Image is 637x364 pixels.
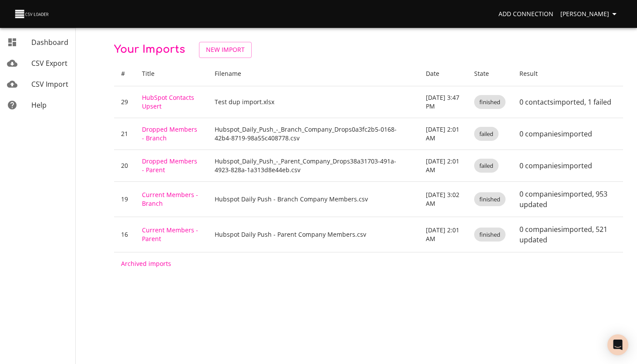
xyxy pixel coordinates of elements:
[114,118,135,150] td: 21
[142,226,198,243] a: Current Members - Parent
[419,150,467,181] td: [DATE] 2:01 AM
[208,181,419,217] td: Hubspot Daily Push - Branch Company Members.csv
[142,125,197,142] a: Dropped Members - Branch
[208,86,419,118] td: Test dup import.xlsx
[31,37,68,47] span: Dashboard
[495,6,557,22] a: Add Connection
[208,150,419,181] td: Hubspot_Daily_Push_-_Parent_Company_Drops38a31703-491a-4923-828a-1a313d8e44eb.csv
[519,160,616,171] p: 0 companies imported
[474,195,506,204] span: finished
[31,100,47,110] span: Help
[206,44,245,55] span: New Import
[114,150,135,181] td: 20
[474,162,499,170] span: failed
[474,231,506,239] span: finished
[208,217,419,252] td: Hubspot Daily Push - Parent Company Members.csv
[419,86,467,118] td: [DATE] 3:47 PM
[519,189,616,210] p: 0 companies imported , 953 updated
[519,129,616,139] p: 0 companies imported
[474,130,499,138] span: failed
[560,9,620,20] span: [PERSON_NAME]
[114,181,135,217] td: 19
[31,79,68,89] span: CSV Import
[519,97,616,107] p: 0 contacts imported , 1 failed
[208,118,419,150] td: Hubspot_Daily_Push_-_Branch_Company_Drops0a3fc2b5-0168-42b4-8719-98a55c408778.csv
[142,93,194,110] a: HubSpot Contacts Upsert
[199,42,252,58] a: New Import
[419,181,467,217] td: [DATE] 3:02 AM
[114,86,135,118] td: 29
[557,6,623,22] button: [PERSON_NAME]
[419,217,467,252] td: [DATE] 2:01 AM
[474,98,506,106] span: finished
[419,61,467,86] th: Date
[135,61,208,86] th: Title
[607,334,628,355] div: Open Intercom Messenger
[114,217,135,252] td: 16
[14,8,51,20] img: CSV Loader
[419,118,467,150] td: [DATE] 2:01 AM
[114,44,185,55] span: Your Imports
[31,58,67,68] span: CSV Export
[142,157,197,174] a: Dropped Members - Parent
[121,259,171,268] a: Archived imports
[499,9,553,20] span: Add Connection
[519,224,616,245] p: 0 companies imported , 521 updated
[208,61,419,86] th: Filename
[512,61,623,86] th: Result
[142,191,198,208] a: Current Members - Branch
[467,61,512,86] th: State
[114,61,135,86] th: #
